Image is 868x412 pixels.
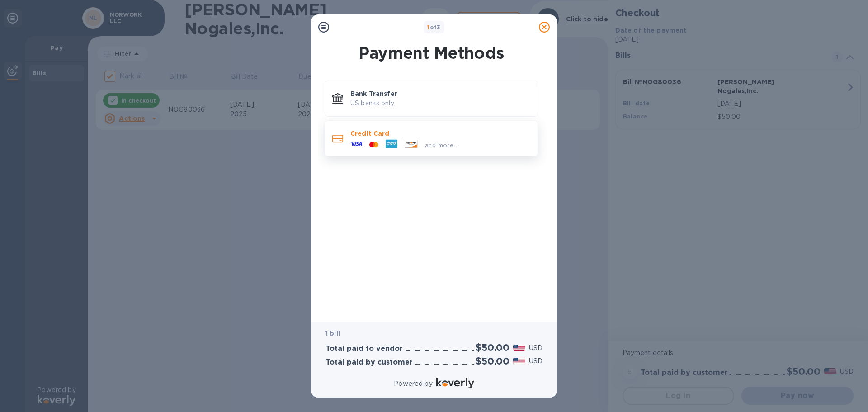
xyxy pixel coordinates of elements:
p: US banks only. [350,99,530,108]
p: Powered by [394,379,432,388]
p: Credit Card [350,129,530,138]
h2: $50.00 [476,355,509,367]
img: USD [513,358,525,364]
h3: Total paid to vendor [325,345,403,353]
h2: $50.00 [476,342,509,353]
img: Logo [436,378,474,388]
h1: Payment Methods [323,43,540,62]
h3: Total paid by customer [325,358,413,367]
span: and more... [425,142,458,148]
p: USD [529,343,542,353]
p: USD [529,356,542,366]
img: USD [513,345,525,351]
b: 1 bill [325,330,340,337]
span: 1 [427,24,429,31]
p: Bank Transfer [350,89,530,98]
b: of 3 [427,24,441,31]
